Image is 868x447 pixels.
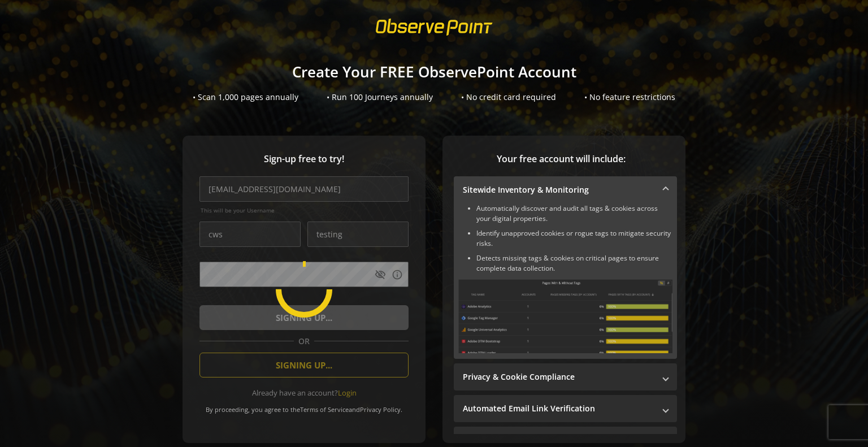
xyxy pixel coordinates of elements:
mat-expansion-panel-header: Sitewide Inventory & Monitoring [454,176,677,203]
img: Sitewide Inventory & Monitoring [458,279,672,353]
a: Terms of Service [300,405,349,414]
mat-panel-title: Sitewide Inventory & Monitoring [463,184,654,196]
span: Sign-up free to try! [199,153,409,166]
div: • No credit card required [461,92,556,103]
li: Detects missing tags & cookies on critical pages to ensure complete data collection. [476,253,672,274]
div: • Run 100 Journeys annually [327,92,433,103]
mat-panel-title: Automated Email Link Verification [463,403,654,414]
div: • No feature restrictions [584,92,675,103]
li: Automatically discover and audit all tags & cookies across your digital properties. [476,203,672,224]
mat-expansion-panel-header: Automated Email Link Verification [454,395,677,422]
a: Privacy Policy [360,405,401,414]
span: Your free account will include: [454,153,669,166]
mat-panel-title: Privacy & Cookie Compliance [463,371,654,383]
div: Sitewide Inventory & Monitoring [454,203,677,359]
div: • Scan 1,000 pages annually [193,92,298,103]
li: Identify unapproved cookies or rogue tags to mitigate security risks. [476,228,672,249]
mat-expansion-panel-header: Privacy & Cookie Compliance [454,363,677,390]
div: By proceeding, you agree to the and . [199,398,409,414]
